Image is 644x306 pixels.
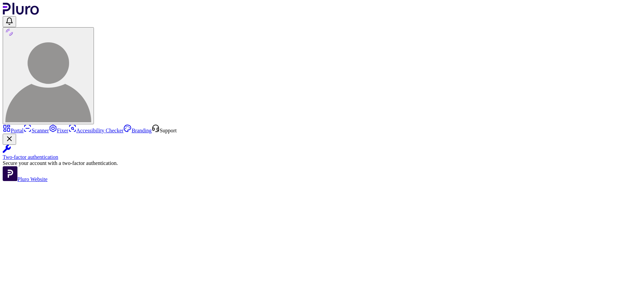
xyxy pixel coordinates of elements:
[3,124,641,182] aside: Sidebar menu
[123,128,152,133] a: Branding
[68,128,124,133] a: Accessibility Checker
[3,134,16,145] button: Close Two-factor authentication notification
[3,145,641,160] a: Two-factor authentication
[3,154,641,160] div: Two-factor authentication
[3,128,23,133] a: Portal
[49,128,68,133] a: Fixer
[3,160,641,166] div: Secure your account with a two-factor authentication.
[3,27,94,124] button: User avatar
[3,16,16,27] button: Open notifications, you have undefined new notifications
[23,128,49,133] a: Scanner
[152,128,177,133] a: Open Support screen
[3,176,48,182] a: Open Pluro Website
[3,10,39,16] a: Logo
[5,36,91,122] img: User avatar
